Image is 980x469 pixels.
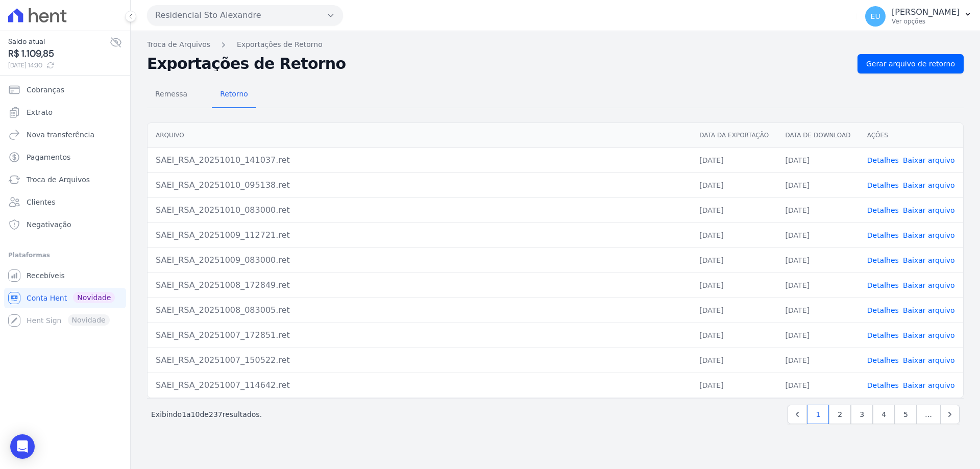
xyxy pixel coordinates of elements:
[4,265,126,286] a: Recebíveis
[4,288,126,308] a: Conta Hent Novidade
[903,281,955,289] a: Baixar arquivo
[147,82,195,108] a: Remessa
[4,147,126,167] a: Pagamentos
[903,356,955,364] a: Baixar arquivo
[8,36,110,47] span: Saldo atual
[4,169,126,190] a: Troca de Arquivos
[156,379,683,391] div: SAEI_RSA_20251007_114642.ret
[807,405,829,424] a: 1
[867,156,899,164] a: Detalhes
[156,204,683,216] div: SAEI_RSA_20251010_083000.ret
[4,102,126,122] a: Extrato
[866,59,955,69] span: Gerar arquivo de retorno
[788,405,807,424] a: Previous
[777,273,859,298] td: [DATE]
[867,381,899,389] a: Detalhes
[4,192,126,212] a: Clientes
[829,405,851,424] a: 2
[691,348,777,373] td: [DATE]
[867,356,899,364] a: Detalhes
[156,354,683,366] div: SAEI_RSA_20251007_150522.ret
[212,82,256,108] a: Retorno
[857,2,980,31] button: EU [PERSON_NAME] Ver opções
[903,181,955,189] a: Baixar arquivo
[867,256,899,264] a: Detalhes
[895,405,917,424] a: 5
[903,231,955,239] a: Baixar arquivo
[214,84,254,104] span: Retorno
[903,156,955,164] a: Baixar arquivo
[73,292,115,303] span: Novidade
[892,7,960,17] p: [PERSON_NAME]
[182,410,186,418] span: 1
[27,85,64,95] span: Cobranças
[149,84,193,104] span: Remessa
[851,405,873,424] a: 3
[691,373,777,398] td: [DATE]
[777,172,859,198] td: [DATE]
[8,80,122,331] nav: Sidebar
[27,130,94,140] span: Nova transferência
[777,298,859,323] td: [DATE]
[857,54,964,73] a: Gerar arquivo de retorno
[867,206,899,214] a: Detalhes
[903,331,955,339] a: Baixar arquivo
[691,172,777,198] td: [DATE]
[27,197,55,207] span: Clientes
[903,381,955,389] a: Baixar arquivo
[859,123,963,148] th: Ações
[691,248,777,273] td: [DATE]
[940,405,960,424] a: Next
[156,229,683,241] div: SAEI_RSA_20251009_112721.ret
[777,248,859,273] td: [DATE]
[777,373,859,398] td: [DATE]
[147,57,849,71] h2: Exportações de Retorno
[777,223,859,248] td: [DATE]
[27,152,70,162] span: Pagamentos
[8,249,122,261] div: Plataformas
[691,147,777,172] td: [DATE]
[27,219,71,230] span: Negativação
[10,434,35,459] div: Open Intercom Messenger
[237,39,323,50] a: Exportações de Retorno
[191,410,200,418] span: 10
[691,223,777,248] td: [DATE]
[903,306,955,314] a: Baixar arquivo
[147,5,343,26] button: Residencial Sto Alexandre
[156,329,683,341] div: SAEI_RSA_20251007_172851.ret
[777,147,859,172] td: [DATE]
[777,323,859,348] td: [DATE]
[777,198,859,223] td: [DATE]
[691,273,777,298] td: [DATE]
[27,293,67,303] span: Conta Hent
[147,39,964,50] nav: Breadcrumb
[148,123,691,148] th: Arquivo
[867,281,899,289] a: Detalhes
[691,198,777,223] td: [DATE]
[8,61,110,70] span: [DATE] 14:30
[209,410,223,418] span: 237
[873,405,895,424] a: 4
[156,254,683,266] div: SAEI_RSA_20251009_083000.ret
[27,270,65,281] span: Recebíveis
[691,123,777,148] th: Data da Exportação
[4,80,126,100] a: Cobranças
[867,306,899,314] a: Detalhes
[892,17,960,26] p: Ver opções
[8,47,110,61] span: R$ 1.109,85
[691,323,777,348] td: [DATE]
[691,298,777,323] td: [DATE]
[4,125,126,145] a: Nova transferência
[777,123,859,148] th: Data de Download
[4,214,126,235] a: Negativação
[151,409,262,419] p: Exibindo a de resultados.
[903,206,955,214] a: Baixar arquivo
[156,304,683,316] div: SAEI_RSA_20251008_083005.ret
[27,107,53,117] span: Extrato
[903,256,955,264] a: Baixar arquivo
[867,181,899,189] a: Detalhes
[916,405,941,424] span: …
[871,13,880,20] span: EU
[156,179,683,191] div: SAEI_RSA_20251010_095138.ret
[777,348,859,373] td: [DATE]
